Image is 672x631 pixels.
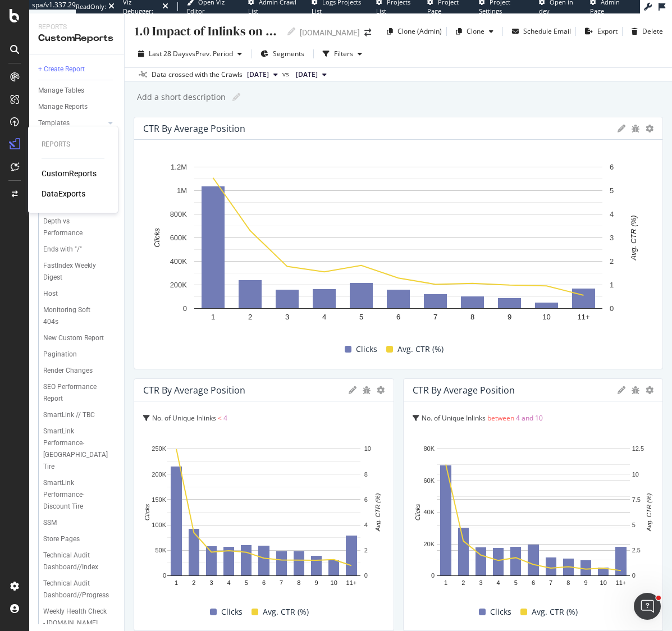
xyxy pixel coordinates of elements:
[523,26,571,36] div: Schedule Email
[631,125,640,132] div: bug
[280,579,283,586] text: 7
[43,426,116,473] a: SmartLink Performance- [GEOGRAPHIC_DATA] Tire
[362,386,371,394] div: bug
[189,49,233,58] span: vs Prev. Period
[282,69,291,79] span: vs
[136,92,226,103] div: Add a short description
[610,257,614,266] text: 2
[318,45,367,63] button: Filters
[43,349,116,360] a: Pagination
[364,572,368,579] text: 0
[364,445,371,452] text: 10
[632,496,640,503] text: 7.5
[134,22,281,40] div: 1.0 Impact of Inlinks on Rank Position & CTR
[38,63,85,75] div: + Create Report
[43,260,107,284] div: FastIndex Weekly Digest
[143,161,653,339] div: A chart.
[532,605,578,619] span: Avg. CTR (%)
[245,579,248,586] text: 5
[43,365,116,377] a: Render Changes
[43,381,116,405] a: SEO Performance Report
[43,365,93,377] div: Render Changes
[300,27,360,38] div: [DOMAIN_NAME]
[356,342,377,356] span: Clicks
[403,378,664,631] div: CTR By Average PositionNo. of Unique Inlinks between 4 and 10A chart.ClicksAvg. CTR (%)
[143,443,385,602] div: A chart.
[642,26,663,36] div: Delete
[610,304,614,313] text: 0
[171,163,187,171] text: 1.2M
[247,70,269,80] span: 2025 Sep. 15th
[43,244,82,255] div: Ends with "/"
[43,578,116,601] a: Technical Audit Dashboard//Progress
[397,342,444,356] span: Avg. CTR (%)
[43,216,116,239] a: Depth vs Performance
[163,572,166,579] text: 0
[38,101,88,113] div: Manage Reports
[43,533,80,545] div: Store Pages
[143,385,245,396] div: CTR By Average Position
[467,26,484,36] div: Clone
[359,313,363,321] text: 5
[508,22,571,40] button: Schedule Email
[615,579,626,586] text: 11+
[248,313,252,321] text: 2
[629,216,638,261] text: Avg. CTR (%)
[346,579,357,586] text: 11+
[43,550,109,573] div: Technical Audit Dashboard//Index
[134,378,394,631] div: CTR By Average PositionNo. of Unique Inlinks < 4A chart.ClicksAvg. CTR (%)
[632,522,635,528] text: 5
[43,244,116,255] a: Ends with "/"
[364,29,371,36] div: arrow-right-arrow-left
[490,605,511,619] span: Clicks
[451,22,498,40] button: Clone
[334,49,353,58] div: Filters
[227,579,231,586] text: 4
[610,281,614,289] text: 1
[38,32,115,45] div: CustomReports
[38,85,116,97] a: Manage Tables
[382,22,442,40] button: Clone (Admin)
[38,101,116,113] a: Manage Reports
[43,517,57,529] div: SSM
[413,443,654,602] svg: A chart.
[43,606,116,629] a: Weekly Health Check - [DOMAIN_NAME]
[423,509,435,515] text: 40K
[322,313,326,321] text: 4
[314,579,318,586] text: 9
[374,493,381,532] text: Avg. CTR (%)
[243,68,282,81] button: [DATE]
[549,579,552,586] text: 7
[413,385,515,396] div: CTR By Average Position
[144,504,150,520] text: Clicks
[43,304,106,328] div: Monitoring Soft 404s
[479,579,482,586] text: 3
[152,70,243,80] div: Data crossed with the Crawls
[297,579,300,586] text: 8
[38,117,70,129] div: Templates
[287,28,295,35] i: Edit report name
[149,49,189,58] span: Last 28 Days
[645,493,652,532] text: Avg. CTR (%)
[209,579,213,586] text: 3
[134,45,246,63] button: Last 28 DaysvsPrev. Period
[433,313,437,321] text: 7
[38,117,105,129] a: Templates
[610,234,614,242] text: 3
[183,304,187,313] text: 0
[577,313,589,321] text: 11+
[610,186,614,195] text: 5
[397,26,442,36] div: Clone (Admin)
[153,228,161,248] text: Clicks
[632,572,635,579] text: 0
[170,210,188,218] text: 800K
[43,332,116,344] a: New Custom Report
[152,413,216,423] span: No. of Unique Inlinks
[134,117,663,369] div: CTR By Average PositionA chart.ClicksAvg. CTR (%)
[42,168,97,179] div: CustomReports
[631,386,640,394] div: bug
[232,93,240,101] i: Edit report name
[414,504,421,520] text: Clicks
[262,579,266,586] text: 6
[76,2,106,11] div: ReadOnly:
